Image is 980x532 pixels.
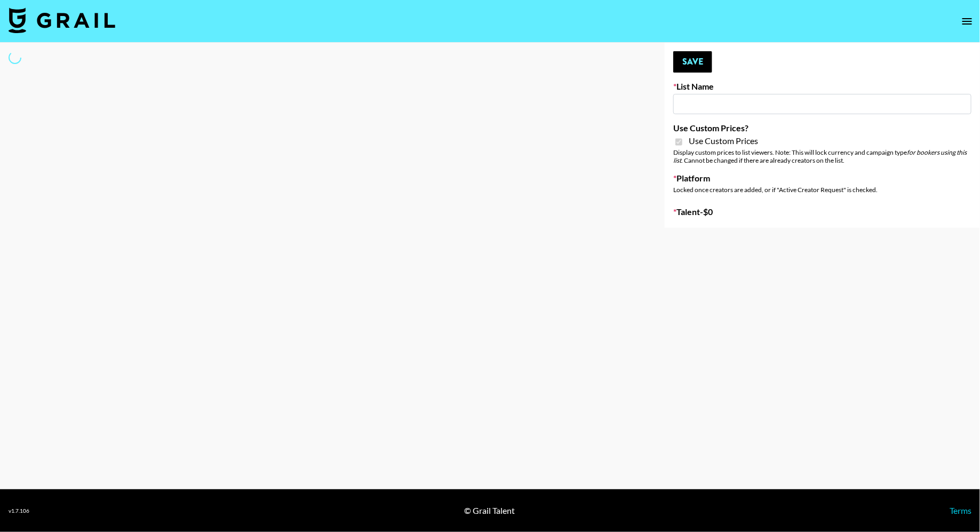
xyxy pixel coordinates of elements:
button: open drawer [957,11,978,32]
label: Talent - $ 0 [673,207,971,217]
img: Grail Talent [9,7,115,33]
div: Display custom prices to list viewers. Note: This will lock currency and campaign type . Cannot b... [673,148,971,164]
button: Save [673,51,712,73]
label: Use Custom Prices? [673,123,971,133]
div: © Grail Talent [464,505,515,516]
label: List Name [673,81,971,92]
label: Platform [673,173,971,184]
div: v 1.7.106 [9,507,29,514]
em: for bookers using this list [673,148,967,164]
span: Use Custom Prices [689,136,758,146]
a: Terms [950,505,971,515]
div: Locked once creators are added, or if "Active Creator Request" is checked. [673,186,971,194]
